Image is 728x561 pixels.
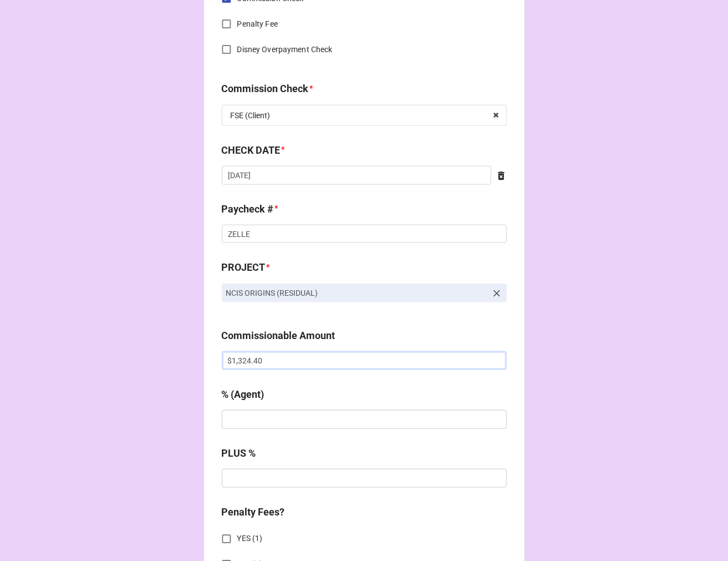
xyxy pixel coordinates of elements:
[222,504,285,520] label: Penalty Fees?
[222,201,274,217] label: Paycheck #
[237,18,278,30] span: Penalty Fee
[222,166,491,185] input: Date
[222,143,281,158] label: CHECK DATE
[222,387,264,402] label: % (Agent)
[222,328,335,343] label: Commissionable Amount
[226,287,487,299] p: NCIS ORIGINS (RESIDUAL)
[222,446,256,461] label: PLUS %
[222,260,266,275] label: PROJECT
[231,112,271,119] div: FSE (Client)
[237,44,333,55] span: Disney Overpayment Check
[237,533,263,545] span: YES (1)
[222,81,309,97] label: Commission Check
